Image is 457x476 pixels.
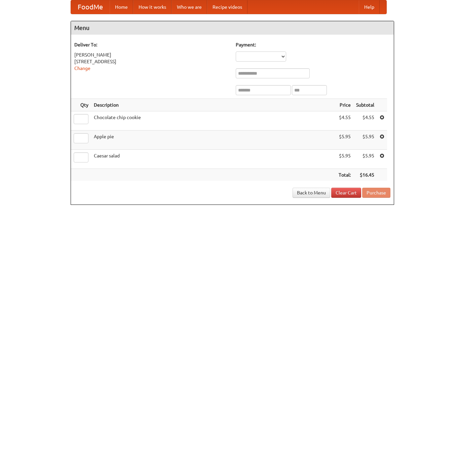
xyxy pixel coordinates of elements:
[336,131,353,150] td: $5.95
[91,111,336,131] td: Chocolate chip cookie
[353,150,377,169] td: $5.95
[74,58,229,65] div: [STREET_ADDRESS]
[353,111,377,131] td: $4.55
[110,0,133,14] a: Home
[362,188,390,198] button: Purchase
[133,0,172,14] a: How it works
[207,0,247,14] a: Recipe videos
[71,21,394,35] h4: Menu
[336,111,353,131] td: $4.55
[331,188,361,198] a: Clear Cart
[91,99,336,111] th: Description
[353,169,377,181] th: $16.45
[336,99,353,111] th: Price
[91,150,336,169] td: Caesar salad
[71,99,91,111] th: Qty
[172,0,207,14] a: Who we are
[74,51,229,58] div: [PERSON_NAME]
[74,41,229,48] h5: Deliver To:
[236,41,390,48] h5: Payment:
[293,188,330,198] a: Back to Menu
[336,150,353,169] td: $5.95
[91,131,336,150] td: Apple pie
[71,0,110,14] a: FoodMe
[74,66,90,71] a: Change
[359,0,380,14] a: Help
[336,169,353,181] th: Total:
[353,131,377,150] td: $5.95
[353,99,377,111] th: Subtotal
